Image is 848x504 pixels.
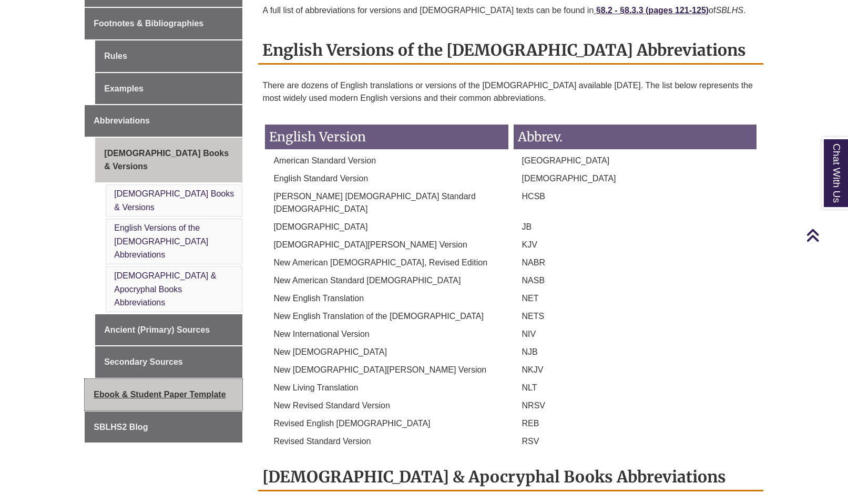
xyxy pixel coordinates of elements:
span: Footnotes & Bibliographies [94,19,203,28]
h2: English Versions of the [DEMOGRAPHIC_DATA] Abbreviations [258,37,763,65]
p: [GEOGRAPHIC_DATA] [514,155,757,167]
a: Ancient (Primary) Sources [95,314,242,346]
a: [DEMOGRAPHIC_DATA] Books & Versions [114,189,234,212]
a: Rules [95,40,242,72]
p: [DEMOGRAPHIC_DATA][PERSON_NAME] Version [265,239,508,251]
a: Secondary Sources [95,346,242,378]
em: SBLHS [716,6,743,15]
span: Ebook & Student Paper Template [94,390,226,399]
h3: Abbrev. [514,125,757,149]
p: NRSV [514,399,757,412]
p: NLT [514,382,757,394]
p: NETS [514,310,757,323]
p: [DEMOGRAPHIC_DATA] [265,221,508,233]
p: KJV [514,239,757,251]
span: SBLHS2 Blog [94,423,148,431]
span: Abbreviations [94,116,150,125]
a: Footnotes & Bibliographies [85,8,242,39]
p: [DEMOGRAPHIC_DATA] [514,172,757,185]
a: [DEMOGRAPHIC_DATA] & Apocryphal Books Abbreviations [114,271,216,307]
p: REB [514,417,757,430]
p: JB [514,221,757,233]
strong: §8.2 - §8.3.3 (pages 121-125) [596,6,709,15]
h3: English Version [265,125,508,149]
a: English Versions of the [DEMOGRAPHIC_DATA] Abbreviations [114,223,208,259]
p: HCSB [514,190,757,203]
p: NABR [514,256,757,269]
p: Revised Standard Version [265,435,508,448]
a: Abbreviations [85,105,242,137]
h2: [DEMOGRAPHIC_DATA] & Apocryphal Books Abbreviations [258,464,763,491]
p: New International Version [265,328,508,341]
p: New [DEMOGRAPHIC_DATA][PERSON_NAME] Version [265,364,508,376]
p: New Living Translation [265,382,508,394]
p: New [DEMOGRAPHIC_DATA] [265,346,508,358]
p: NIV [514,328,757,341]
a: [DEMOGRAPHIC_DATA] Books & Versions [95,138,242,182]
p: New American [DEMOGRAPHIC_DATA], Revised Edition [265,256,508,269]
p: New English Translation of the [DEMOGRAPHIC_DATA] [265,310,508,323]
p: NJB [514,346,757,358]
p: NASB [514,274,757,287]
a: SBLHS2 Blog [85,412,242,443]
p: NET [514,292,757,305]
p: [PERSON_NAME] [DEMOGRAPHIC_DATA] Standard [DEMOGRAPHIC_DATA] [265,190,508,215]
p: There are dozens of English translations or versions of the [DEMOGRAPHIC_DATA] available [DATE]. ... [262,75,759,109]
p: American Standard Version [265,155,508,167]
p: New Revised Standard Version [265,399,508,412]
a: Ebook & Student Paper Template [85,379,242,410]
a: §8.2 - §8.3.3 (pages 121-125) [594,6,709,15]
a: Back to Top [806,228,845,242]
p: Revised English [DEMOGRAPHIC_DATA] [265,417,508,430]
a: Examples [95,73,242,105]
p: English Standard Version [265,172,508,185]
p: New English Translation [265,292,508,305]
p: RSV [514,435,757,448]
p: New American Standard [DEMOGRAPHIC_DATA] [265,274,508,287]
p: NKJV [514,364,757,376]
